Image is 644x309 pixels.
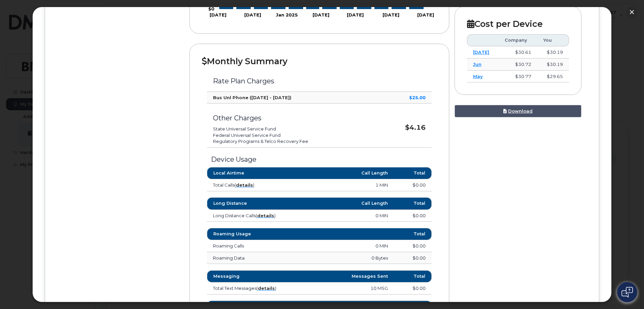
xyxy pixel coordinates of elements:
span: ( ) [256,285,276,291]
td: $0.00 [394,252,431,264]
a: details [236,182,253,188]
a: details [257,213,274,218]
td: $0.00 [394,240,431,252]
td: $0.00 [394,282,431,295]
th: Total [394,197,431,209]
th: Local Airtime [207,167,300,179]
th: Call Length [300,197,394,209]
td: 0 MIN [300,210,394,222]
th: Long Distance [207,197,300,209]
span: ( ) [256,213,276,218]
th: Roaming Usage [207,228,300,240]
th: Total [394,228,431,240]
td: Roaming Calls [207,240,300,252]
h3: Device Usage [207,156,431,163]
td: $0.00 [394,179,431,191]
th: Messaging [207,270,300,282]
td: Total Text Messages [207,282,300,295]
td: 0 MIN [300,240,394,252]
td: 1 MIN [300,179,394,191]
th: Call Length [300,167,394,179]
span: ( ) [235,182,254,188]
a: details [258,285,275,291]
th: Total [394,270,431,282]
td: 0 Bytes [300,252,394,264]
img: Open chat [621,287,633,298]
td: $0.00 [394,210,431,222]
td: Long Distance Calls [207,210,300,222]
td: Roaming Data [207,252,300,264]
td: Total Calls [207,179,300,191]
th: Total [394,167,431,179]
th: Messages Sent [300,270,394,282]
td: 10 MSG [300,282,394,295]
